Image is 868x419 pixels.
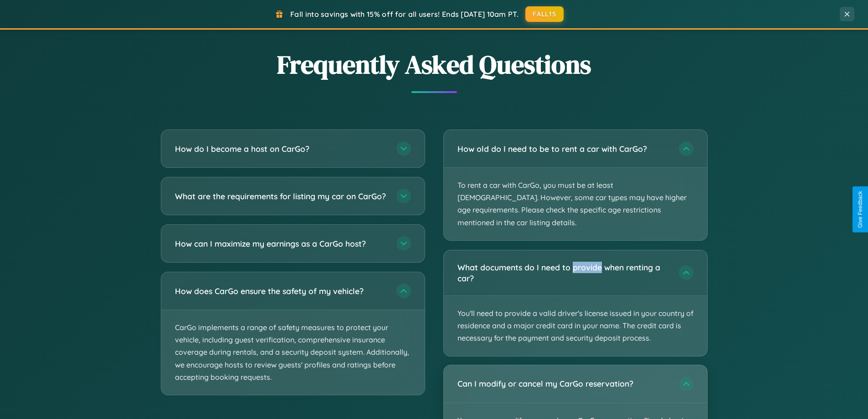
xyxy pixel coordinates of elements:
[161,47,708,82] h2: Frequently Asked Questions
[175,285,387,297] h3: How does CarGo ensure the safety of my vehicle?
[457,262,670,284] h3: What documents do I need to provide when renting a car?
[175,143,387,155] h3: How do I become a host on CarGo?
[175,238,387,249] h3: How can I maximize my earnings as a CarGo host?
[857,191,863,228] div: Give Feedback
[444,168,707,240] p: To rent a car with CarGo, you must be at least [DEMOGRAPHIC_DATA]. However, some car types may ha...
[457,378,670,389] h3: Can I modify or cancel my CarGo reservation?
[525,6,564,22] button: FALL15
[175,191,387,202] h3: What are the requirements for listing my car on CarGo?
[457,143,670,155] h3: How old do I need to be to rent a car with CarGo?
[444,296,707,356] p: You'll need to provide a valid driver's license issued in your country of residence and a major c...
[161,310,425,395] p: CarGo implements a range of safety measures to protect your vehicle, including guest verification...
[290,10,519,19] span: Fall into savings with 15% off for all users! Ends [DATE] 10am PT.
